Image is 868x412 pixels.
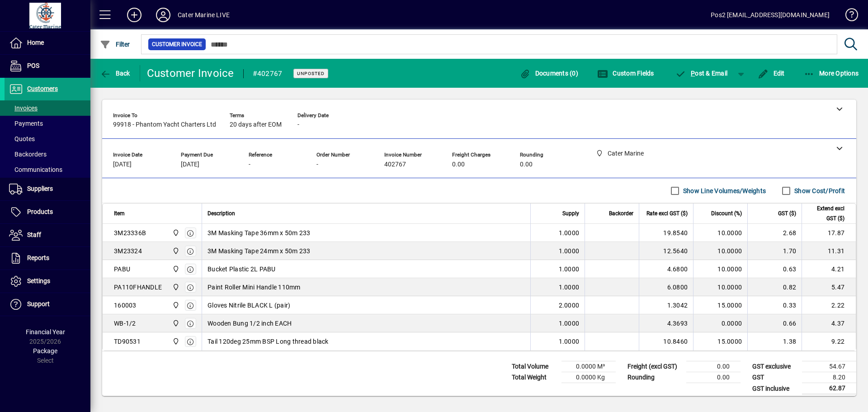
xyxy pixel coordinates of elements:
td: 4.21 [802,260,856,278]
div: 4.6800 [645,265,688,274]
td: 0.33 [747,296,802,314]
span: POS [27,62,39,69]
div: 160003 [114,301,137,310]
div: 10.8460 [645,337,688,346]
div: TD90531 [114,337,141,346]
span: 99918 - Phantom Yacht Charters Ltd [113,121,216,128]
button: Edit [755,65,787,81]
div: WB-1/2 [114,319,136,328]
span: Rate excl GST ($) [646,208,688,218]
span: - [316,161,318,168]
td: 0.00 [686,361,741,372]
a: POS [5,55,90,77]
span: GST ($) [778,208,796,218]
span: Cater Marine [170,282,180,292]
td: 10.0000 [693,278,747,296]
td: 0.00 [686,372,741,383]
div: #402767 [253,66,283,81]
td: Total Weight [507,372,561,383]
td: 0.0000 M³ [561,361,616,372]
td: GST [748,372,802,383]
span: Documents (0) [519,70,578,77]
button: More Options [802,65,861,81]
td: Rounding [623,372,686,383]
span: Products [27,208,53,215]
span: Customers [27,85,58,92]
span: Financial Year [26,328,65,336]
div: Cater Marine LIVE [178,8,230,22]
td: 2.68 [747,224,802,242]
div: 12.5640 [645,246,688,256]
td: 11.31 [802,242,856,260]
div: 3M23336B [114,228,146,237]
span: - [297,121,299,128]
app-page-header-button: Back [90,65,140,81]
a: Settings [5,270,90,293]
span: Settings [27,277,50,284]
a: Knowledge Base [839,2,857,31]
span: Extend excl GST ($) [807,204,844,223]
td: 10.0000 [693,242,747,260]
td: 8.20 [802,372,856,383]
span: Communications [9,166,62,173]
span: Edit [758,70,785,77]
span: Description [208,208,235,218]
span: Cater Marine [170,336,180,346]
span: Gloves Nitrile BLACK L (pair) [208,301,290,310]
span: Suppliers [27,185,53,192]
td: 4.37 [802,314,856,332]
span: More Options [804,70,859,77]
a: Suppliers [5,178,90,200]
button: Filter [98,36,132,52]
span: 0.00 [452,161,465,168]
div: PABU [114,265,130,274]
span: [DATE] [113,161,132,168]
span: Reports [27,254,49,261]
span: Invoices [9,104,38,112]
td: 17.87 [802,224,856,242]
span: 20 days after EOM [230,121,282,128]
td: 0.0000 [693,314,747,332]
td: Freight (excl GST) [623,361,686,372]
td: 2.22 [802,296,856,314]
span: Supply [562,208,579,218]
span: 2.0000 [559,301,580,310]
div: 1.3042 [645,301,688,310]
span: Backorders [9,151,47,158]
span: Discount (%) [711,208,742,218]
span: Bucket Plastic 2L PABU [208,265,276,274]
button: Add [120,7,149,23]
span: 1.0000 [559,337,580,346]
span: 1.0000 [559,265,580,274]
span: 402767 [384,161,406,168]
a: Communications [5,162,90,177]
span: Back [100,70,130,77]
td: 10.0000 [693,260,747,278]
td: GST inclusive [748,383,802,394]
td: Total Volume [507,361,561,372]
span: Package [33,347,57,355]
a: Backorders [5,147,90,162]
span: 1.0000 [559,319,580,328]
td: GST exclusive [748,361,802,372]
label: Show Line Volumes/Weights [681,186,766,195]
button: Custom Fields [595,65,656,81]
span: Filter [100,41,130,48]
span: - [249,161,250,168]
td: 15.0000 [693,332,747,350]
a: Products [5,201,90,223]
span: 1.0000 [559,228,580,237]
td: 54.67 [802,361,856,372]
a: Reports [5,247,90,270]
span: Support [27,300,50,308]
a: Staff [5,224,90,246]
div: 19.8540 [645,228,688,237]
button: Documents (0) [517,65,580,81]
td: 62.87 [802,383,856,394]
a: Home [5,32,90,54]
td: 1.38 [747,332,802,350]
span: Wooden Bung 1/2 inch EACH [208,319,292,328]
a: Support [5,293,90,316]
td: 9.22 [802,332,856,350]
button: Back [98,65,132,81]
